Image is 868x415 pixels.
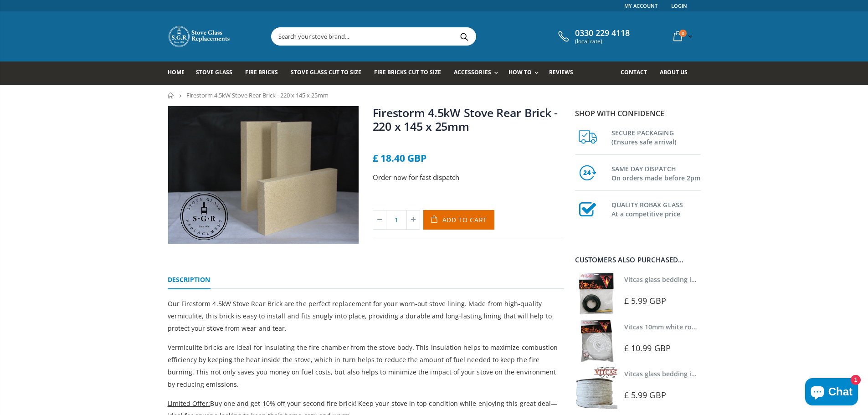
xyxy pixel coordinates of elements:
[660,61,694,85] a: About us
[374,61,448,85] a: Fire Bricks Cut To Size
[624,369,818,378] a: Vitcas glass bedding in tape - 2mm x 15mm x 2 meters (White)
[373,172,564,183] p: Order now for fast dispatch
[168,92,175,98] a: Home
[508,68,532,76] span: How To
[196,68,232,76] span: Stove Glass
[575,38,630,45] span: (local rate)
[575,367,617,409] img: Vitcas stove glass bedding in tape
[802,378,861,408] inbox-online-store-chat: Shopify online store chat
[575,319,617,362] img: Vitcas white rope, glue and gloves kit 10mm
[549,68,573,76] span: Reviews
[245,61,285,85] a: Fire Bricks
[621,61,654,85] a: Contact
[168,399,211,408] span: Limited Offer:
[575,28,630,38] span: 0330 229 4118
[168,341,564,390] p: Vermiculite bricks are ideal for insulating the fire chamber from the stove body. This insulation...
[168,61,191,85] a: Home
[611,127,701,147] h3: SECURE PACKAGING (Ensures safe arrival)
[624,275,794,284] a: Vitcas glass bedding in tape - 2mm x 10mm x 2 meters
[186,91,329,99] span: Firestorm 4.5kW Stove Rear Brick - 220 x 145 x 25mm
[196,61,239,85] a: Stove Glass
[624,342,671,353] span: £ 10.99 GBP
[291,68,361,76] span: Stove Glass Cut To Size
[575,256,701,263] div: Customers also purchased...
[670,27,694,45] a: 0
[556,28,630,45] a: 0330 229 4118 (local rate)
[624,295,666,306] span: £ 5.99 GBP
[374,68,441,76] span: Fire Bricks Cut To Size
[442,215,488,224] span: Add to Cart
[611,163,701,183] h3: SAME DAY DISPATCH On orders made before 2pm
[373,152,426,164] span: £ 18.40 GBP
[621,68,647,76] span: Contact
[168,25,231,48] img: Stove Glass Replacement
[679,30,687,37] span: 0
[423,210,495,230] button: Add to Cart
[168,68,185,76] span: Home
[168,271,211,289] a: Description
[575,272,617,315] img: Vitcas stove glass bedding in tape
[624,389,666,400] span: £ 5.99 GBP
[272,28,578,45] input: Search your stove brand...
[508,61,543,85] a: How To
[549,61,580,85] a: Reviews
[454,61,502,85] a: Accessories
[660,68,688,76] span: About us
[454,68,491,76] span: Accessories
[168,106,359,244] img: 3_fire_bricks-2-min_c6198f0b-2609-4db6-8f20-e9d267d8cfaa_800x_crop_center.jpg
[291,61,368,85] a: Stove Glass Cut To Size
[168,297,564,334] p: Our Firestorm 4.5kW Stove Rear Brick are the perfect replacement for your worn-out stove lining. ...
[611,199,701,219] h3: QUALITY ROBAX GLASS At a competitive price
[454,28,475,45] button: Search
[624,322,803,331] a: Vitcas 10mm white rope kit - includes rope seal and glue!
[373,105,558,134] a: Firestorm 4.5kW Stove Rear Brick - 220 x 145 x 25mm
[575,108,701,119] p: Shop with confidence
[245,68,278,76] span: Fire Bricks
